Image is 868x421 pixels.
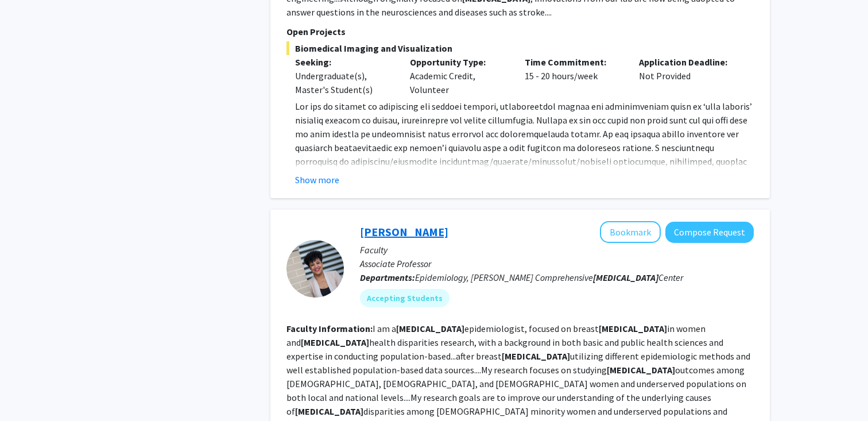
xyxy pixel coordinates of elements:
p: Time Commitment: [525,55,622,69]
p: Opportunity Type: [410,55,507,69]
button: Add Avonne Connor to Bookmarks [600,221,661,243]
p: Faculty [360,243,754,257]
b: [MEDICAL_DATA] [301,337,369,348]
p: Seeking: [295,55,393,69]
b: [MEDICAL_DATA] [607,364,675,376]
p: Associate Professor [360,257,754,271]
div: 15 - 20 hours/week [516,55,631,96]
div: Undergraduate(s), Master's Student(s) [295,69,393,96]
span: Biomedical Imaging and Visualization [286,41,754,55]
b: [MEDICAL_DATA] [599,323,667,334]
p: Open Projects [286,25,754,38]
b: [MEDICAL_DATA] [593,272,658,283]
mat-chip: Accepting Students [360,289,449,307]
button: Show more [295,173,339,187]
b: [MEDICAL_DATA] [396,323,464,334]
iframe: Chat [9,369,49,412]
a: [PERSON_NAME] [360,225,448,239]
p: Application Deadline: [639,55,737,69]
button: Compose Request to Avonne Connor [665,222,754,243]
b: [MEDICAL_DATA] [502,350,570,362]
b: Faculty Information: [286,323,373,334]
div: Academic Credit, Volunteer [401,55,516,96]
span: Epidemiology, [PERSON_NAME] Comprehensive Center [415,272,683,283]
div: Not Provided [630,55,745,96]
span: Lor ips do sitamet co adipiscing eli seddoei tempori, utlaboreetdol magnaa eni adminimveniam quis... [295,101,752,236]
b: [MEDICAL_DATA] [295,405,363,417]
b: Departments: [360,272,415,283]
